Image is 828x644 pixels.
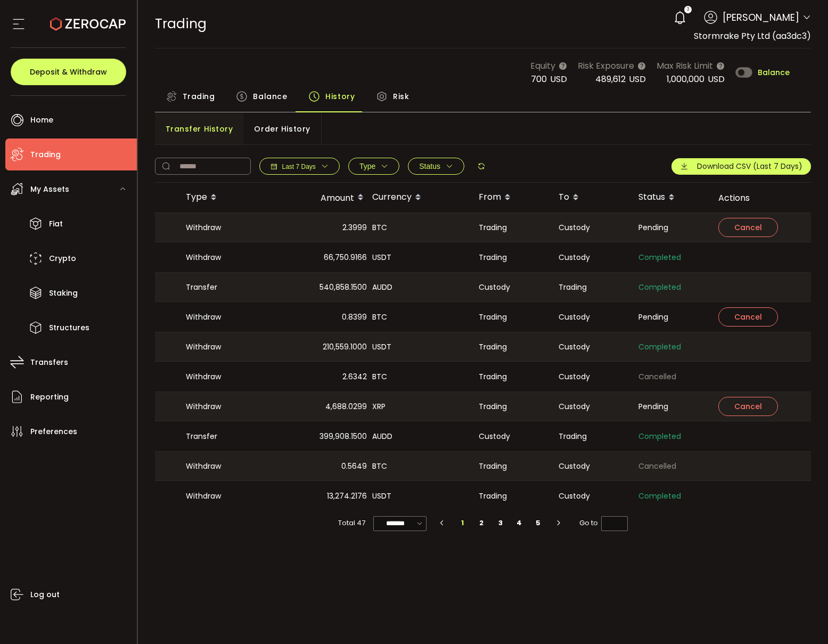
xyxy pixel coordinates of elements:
[559,490,590,502] span: Custody
[708,73,725,85] span: USD
[372,311,387,323] span: BTC
[559,341,590,353] span: Custody
[734,224,762,231] span: Cancel
[559,460,590,472] span: Custody
[259,158,340,175] button: Last 7 Days
[595,73,626,85] span: 489,612
[559,371,590,383] span: Custody
[578,59,634,72] span: Risk Exposure
[186,401,221,413] span: Withdraw
[657,59,713,72] span: Max Risk Limit
[734,403,762,410] span: Cancel
[638,251,681,264] span: Completed
[559,251,590,264] span: Custody
[372,401,386,413] span: XRP
[479,341,507,353] span: Trading
[359,162,375,170] span: Type
[372,371,387,383] span: BTC
[694,30,811,42] span: Stormrake Pty Ltd (aa3dc3)
[723,10,799,25] span: [PERSON_NAME]
[49,251,76,266] span: Crypto
[550,73,567,85] span: USD
[325,401,367,413] span: 4,688.0299
[629,73,646,85] span: USD
[559,430,587,443] span: Trading
[341,460,367,472] span: 0.5649
[638,281,681,294] span: Completed
[342,311,367,323] span: 0.8399
[638,341,681,353] span: Completed
[638,490,681,502] span: Completed
[319,281,367,294] span: 540,858.1500
[30,112,53,128] span: Home
[348,158,399,175] button: Type
[510,516,529,531] li: 4
[559,401,590,413] span: Custody
[186,222,221,234] span: Withdraw
[372,460,387,472] span: BTC
[734,313,762,321] span: Cancel
[254,118,310,140] span: Order History
[183,189,263,207] div: Type
[479,401,507,413] span: Trading
[758,69,790,76] span: Balance
[30,68,107,76] span: Deposit & Withdraw
[186,341,221,353] span: Withdraw
[556,189,636,207] div: To
[30,587,60,602] span: Log out
[638,371,676,383] span: Cancelled
[323,341,367,353] span: 210,559.1000
[479,251,507,264] span: Trading
[372,222,387,234] span: BTC
[559,311,590,323] span: Custody
[479,311,507,323] span: Trading
[476,189,556,207] div: From
[530,59,555,72] span: Equity
[718,307,778,327] button: Cancel
[282,163,316,170] span: Last 7 Days
[186,430,217,443] span: Transfer
[687,6,689,13] span: 3
[186,371,221,383] span: Withdraw
[166,118,233,140] span: Transfer History
[30,182,69,197] span: My Assets
[186,311,221,323] span: Withdraw
[479,222,507,234] span: Trading
[579,516,628,531] span: Go to
[408,158,464,175] button: Status
[393,86,409,107] span: Risk
[372,490,391,502] span: USDT
[638,222,668,234] span: Pending
[49,320,89,336] span: Structures
[372,430,392,443] span: AUDD
[701,529,828,644] iframe: Chat Widget
[155,14,207,33] span: Trading
[559,281,587,294] span: Trading
[718,397,778,416] button: Cancel
[186,281,217,294] span: Transfer
[479,460,507,472] span: Trading
[638,401,668,413] span: Pending
[419,162,440,170] span: Status
[324,251,367,264] span: 66,750.9166
[186,251,221,264] span: Withdraw
[342,222,367,234] span: 2.3999
[11,59,126,85] button: Deposit & Withdraw
[718,218,778,237] button: Cancel
[30,355,68,370] span: Transfers
[472,516,491,531] li: 2
[491,516,510,531] li: 3
[697,161,802,172] span: Download CSV (Last 7 Days)
[531,73,547,85] span: 700
[479,430,510,443] span: Custody
[263,189,370,207] div: Amount
[253,86,287,107] span: Balance
[638,460,676,472] span: Cancelled
[186,460,221,472] span: Withdraw
[327,490,367,502] span: 13,274.2176
[30,147,61,162] span: Trading
[342,371,367,383] span: 2.6342
[372,281,392,294] span: AUDD
[667,73,704,85] span: 1,000,000
[372,251,391,264] span: USDT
